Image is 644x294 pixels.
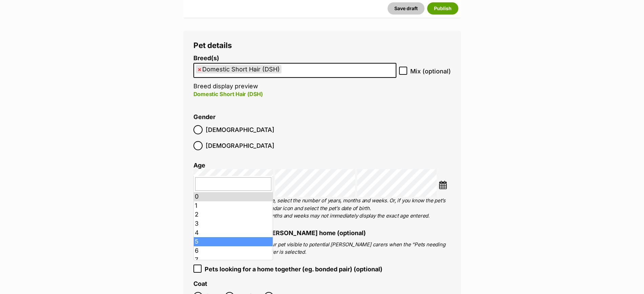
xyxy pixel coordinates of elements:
[193,90,396,98] p: Domestic Short Hair (DSH)
[439,181,447,189] img: ...
[193,162,205,169] label: Age
[196,65,282,73] li: Domestic Short Hair (DSH)
[194,255,273,265] li: 7
[205,228,366,238] span: Pet is also seeking a [PERSON_NAME] home (optional)
[193,55,396,105] li: Breed display preview
[194,192,273,201] li: 0
[410,67,451,76] span: Mix (optional)
[198,65,202,73] span: ×
[388,2,424,15] button: Save draft
[206,125,274,134] span: [DEMOGRAPHIC_DATA]
[193,114,215,121] label: Gender
[205,265,382,274] span: Pets looking for a home together (eg. bonded pair) (optional)
[193,280,207,288] label: Coat
[194,210,273,219] li: 2
[194,228,273,238] li: 4
[206,141,274,150] span: [DEMOGRAPHIC_DATA]
[194,219,273,228] li: 3
[194,201,273,210] li: 1
[194,237,273,246] li: 5
[193,197,451,220] p: To enter the pet’s approximate age, select the number of years, months and weeks. Or, if you know...
[194,246,273,255] li: 6
[427,2,458,15] button: Publish
[193,55,396,62] label: Breed(s)
[193,41,232,50] span: Pet details
[193,241,451,256] p: Selecting this option will make your pet visible to potential [PERSON_NAME] carers when the “Pets...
